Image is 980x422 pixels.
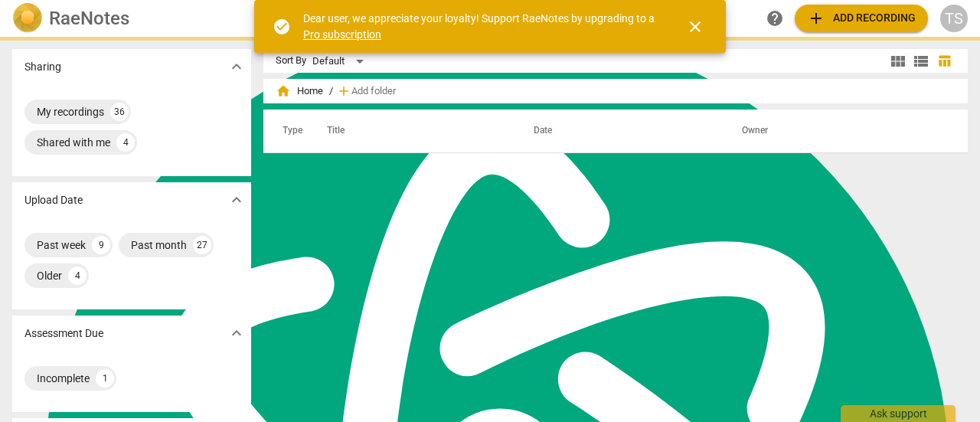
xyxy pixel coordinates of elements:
[96,369,114,388] div: 1
[677,8,714,45] button: Close
[270,110,309,152] th: Type
[193,236,211,254] div: 27
[227,57,246,76] span: expand_more
[116,133,135,152] div: 4
[841,405,955,422] div: Ask support
[225,188,248,211] button: Show more
[227,191,246,209] span: expand_more
[933,50,955,73] button: Table view
[515,110,724,152] th: Date
[807,9,825,28] span: add
[37,104,104,119] div: My recordings
[329,86,333,97] span: /
[309,110,515,152] th: Title
[912,52,930,70] span: view_list
[761,5,789,32] a: Help
[889,52,907,70] span: view_module
[225,322,248,345] button: Show more
[351,86,396,97] span: Add folder
[276,83,291,99] span: home
[68,267,87,285] div: 4
[227,324,246,342] span: expand_more
[940,5,968,32] button: TS
[686,18,704,36] span: close
[303,28,381,41] a: Pro subscription
[225,55,248,78] button: Show more
[807,9,916,28] span: Add recording
[910,50,933,73] button: List view
[37,237,86,253] div: Past week
[276,83,323,99] span: Home
[795,5,928,32] button: Upload
[336,83,351,99] span: add
[937,54,952,68] span: table_chart
[887,50,910,73] button: Tile view
[110,103,129,121] div: 36
[131,237,187,253] div: Past month
[312,49,369,74] div: Default
[303,11,658,42] div: Dear user, we appreciate your loyalty! Support RaeNotes by upgrading to a
[37,268,62,283] div: Older
[24,325,103,342] p: Assessment Due
[24,59,61,75] p: Sharing
[37,135,110,150] div: Shared with me
[724,110,952,152] th: Owner
[49,8,129,29] h2: RaeNotes
[24,192,83,208] p: Upload Date
[766,9,784,28] span: help
[92,236,110,254] div: 9
[12,3,248,34] a: LogoRaeNotes
[37,371,90,386] div: Incomplete
[273,18,291,36] span: check_circle
[12,3,43,34] img: Logo
[276,55,306,67] div: Sort By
